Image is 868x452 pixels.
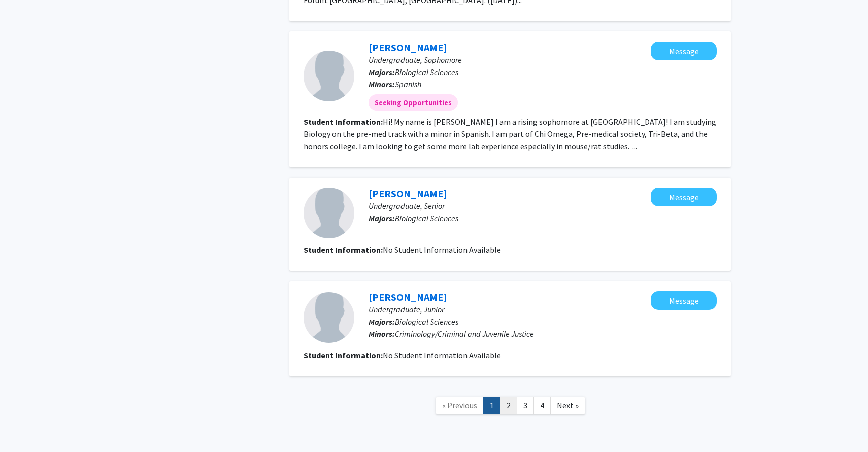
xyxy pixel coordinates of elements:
[651,42,717,60] button: Message Payton Ward
[651,291,717,310] button: Message Andrew Navazhylau
[383,350,501,360] span: No Student Information Available
[369,304,444,315] span: Undergraduate, Junior
[304,117,383,127] b: Student Information:
[369,201,445,211] span: Undergraduate, Senior
[369,329,395,339] b: Minors:
[369,187,447,200] a: [PERSON_NAME]
[395,213,458,223] span: Biological Sciences
[517,397,534,414] a: 3
[395,329,534,339] span: Criminology/Criminal and Juvenile Justice
[369,67,395,77] b: Majors:
[369,94,458,111] mat-chip: Seeking Opportunities
[383,245,501,255] span: No Student Information Available
[557,400,579,410] span: Next »
[369,79,395,89] b: Minors:
[8,406,43,444] iframe: Chat
[369,55,462,65] span: Undergraduate, Sophomore
[436,397,484,414] a: Previous Page
[500,397,517,414] a: 2
[369,291,447,303] a: [PERSON_NAME]
[304,350,383,360] b: Student Information:
[395,67,458,77] span: Biological Sciences
[304,117,716,151] fg-read-more: Hi! My name is [PERSON_NAME] I am a rising sophomore at [GEOGRAPHIC_DATA]! I am studying Biology ...
[483,397,500,414] a: 1
[369,213,395,223] b: Majors:
[304,245,383,255] b: Student Information:
[442,400,477,410] span: « Previous
[533,397,551,414] a: 4
[369,41,447,54] a: [PERSON_NAME]
[395,79,421,89] span: Spanish
[651,188,717,206] button: Message Rhea Fowler
[369,317,395,327] b: Majors:
[289,387,731,428] nav: Page navigation
[395,317,458,327] span: Biological Sciences
[550,397,585,414] a: Next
